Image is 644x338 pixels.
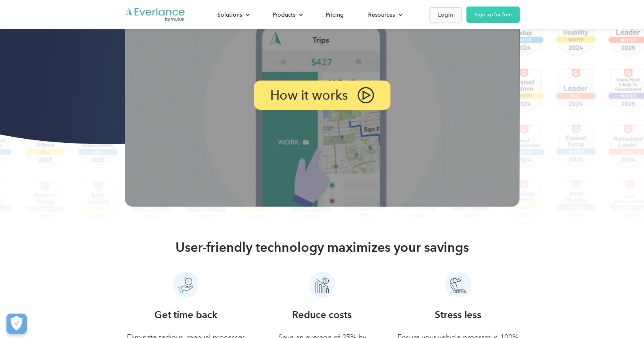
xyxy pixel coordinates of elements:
h3: Stress less [435,307,481,322]
div: Solutions [217,10,242,20]
a: Sign up for free [466,7,520,23]
div: Resources [360,8,409,22]
p: How it works [270,89,348,101]
div: Products [273,10,295,20]
button: Cookies Settings [7,314,27,334]
h3: Reduce costs [292,307,352,322]
h3: Get time back [154,307,217,322]
a: Go to homepage [125,7,186,22]
h2: User-friendly technology maximizes your savings [176,239,469,255]
input: Submit [60,48,101,65]
div: Pricing [326,10,344,20]
div: Resources [368,10,395,20]
div: Solutions [209,8,256,22]
a: Login [429,7,462,22]
div: Login [438,10,453,20]
a: Pricing [318,8,352,22]
div: Products [265,8,310,22]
